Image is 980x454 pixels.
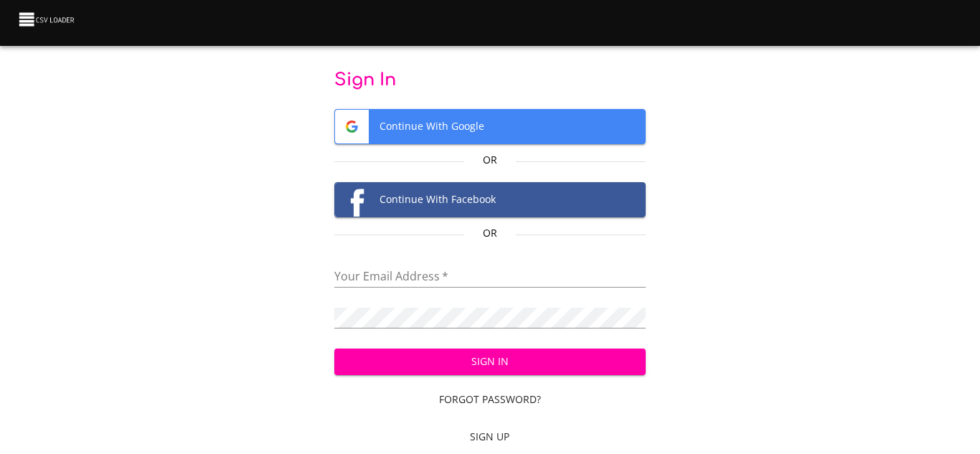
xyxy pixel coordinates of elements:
[334,69,646,92] p: Sign In
[334,349,646,375] button: Sign In
[334,109,646,144] button: Google logoContinue With Google
[340,428,640,446] span: Sign Up
[335,110,369,143] img: Google logo
[340,391,640,409] span: Forgot Password?
[334,387,646,413] a: Forgot Password?
[335,183,369,217] img: Facebook logo
[17,9,77,29] img: CSV Loader
[334,424,646,450] a: Sign Up
[346,353,634,371] span: Sign In
[335,110,645,143] span: Continue With Google
[464,226,516,240] p: Or
[335,183,645,217] span: Continue With Facebook
[334,182,646,217] button: Facebook logoContinue With Facebook
[464,153,516,167] p: Or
